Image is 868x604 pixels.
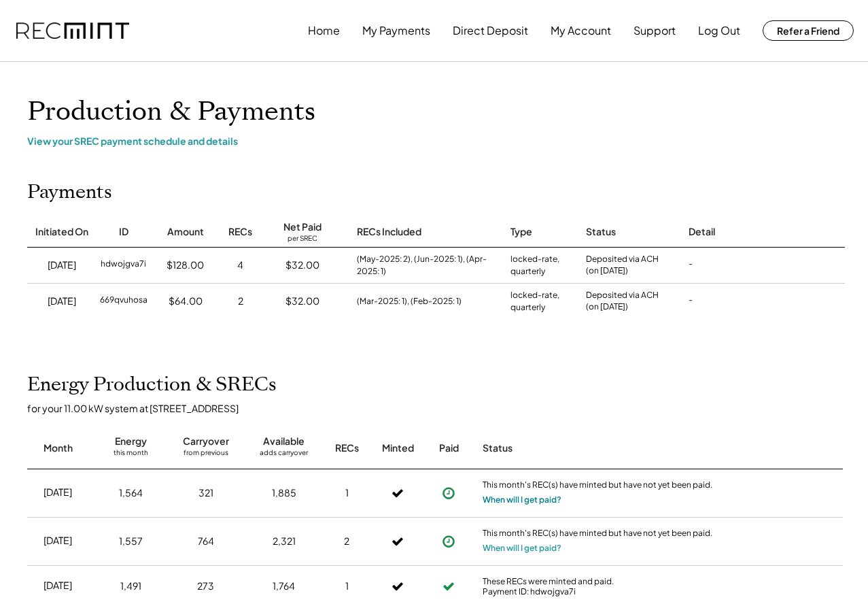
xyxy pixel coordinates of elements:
[237,258,243,272] div: 4
[551,17,611,44] button: My Account
[100,295,147,308] div: 669qvuhosa
[288,234,317,244] div: per SREC
[453,17,528,44] button: Direct Deposit
[167,225,204,239] div: Amount
[273,535,296,548] div: 2,321
[119,535,143,548] div: 1,557
[27,402,856,414] div: for your 11.00 kW system at [STREET_ADDRESS]
[44,486,72,499] div: [DATE]
[27,135,843,147] div: View your SREC payment schedule and details
[763,20,854,41] button: Refer a Friend
[510,225,532,239] div: Type
[586,254,659,277] div: Deposited via ACH (on [DATE])
[198,486,213,500] div: 321
[510,289,572,314] div: locked-rate, quarterly
[48,295,76,308] div: [DATE]
[44,441,73,455] div: Month
[483,441,714,455] div: Status
[48,258,76,272] div: [DATE]
[344,535,349,548] div: 2
[119,225,128,239] div: ID
[184,448,228,462] div: from previous
[438,483,459,503] button: Payment approved, but not yet initiated.
[439,441,459,455] div: Paid
[114,448,148,462] div: this month
[483,480,714,493] div: This month's REC(s) have minted but have not yet been paid.
[16,22,129,39] img: recmint-logotype%403x.png
[285,295,319,308] div: $32.00
[698,17,740,44] button: Log Out
[586,225,616,239] div: Status
[115,435,147,448] div: Energy
[308,17,340,44] button: Home
[357,295,462,307] div: (Mar-2025: 1), (Feb-2025: 1)
[197,580,214,593] div: 273
[167,258,204,272] div: $128.00
[345,486,349,500] div: 1
[689,225,715,239] div: Detail
[101,258,146,272] div: hdwojgva7i
[345,580,349,593] div: 1
[27,373,277,397] h2: Energy Production & SRECs
[689,295,693,308] div: -
[483,493,561,507] button: When will I get paid?
[263,435,305,448] div: Available
[283,220,322,234] div: Net Paid
[119,486,143,500] div: 1,564
[27,96,843,128] h1: Production & Payments
[27,181,112,204] h2: Payments
[35,225,88,239] div: Initiated On
[335,441,359,455] div: RECs
[483,541,561,555] button: When will I get paid?
[357,225,421,239] div: RECs Included
[357,253,497,278] div: (May-2025: 2), (Jun-2025: 1), (Apr-2025: 1)
[689,258,693,272] div: -
[438,531,459,552] button: Payment approved, but not yet initiated.
[44,534,72,548] div: [DATE]
[273,580,295,593] div: 1,764
[228,225,252,239] div: RECs
[483,576,714,597] div: These RECs were minted and paid. Payment ID: hdwojgva7i
[272,486,296,500] div: 1,885
[238,295,243,308] div: 2
[198,535,214,548] div: 764
[169,295,203,308] div: $64.00
[382,441,414,455] div: Minted
[120,580,141,593] div: 1,491
[183,435,229,448] div: Carryover
[483,528,714,541] div: This month's REC(s) have minted but have not yet been paid.
[285,258,319,272] div: $32.00
[362,17,430,44] button: My Payments
[510,253,572,278] div: locked-rate, quarterly
[586,290,659,313] div: Deposited via ACH (on [DATE])
[260,448,308,462] div: adds carryover
[44,579,72,592] div: [DATE]
[633,17,676,44] button: Support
